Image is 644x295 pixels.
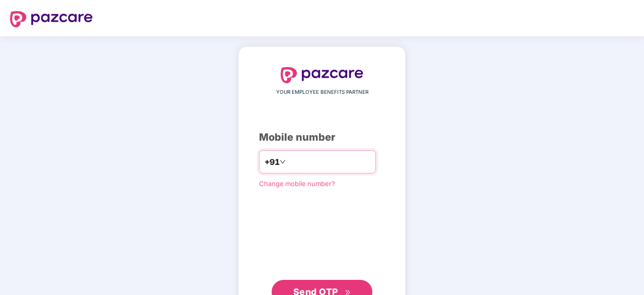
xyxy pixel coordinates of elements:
img: logo [281,67,363,83]
a: Change mobile number? [259,180,335,188]
img: logo [10,11,93,27]
div: Mobile number [259,130,385,145]
span: +91 [265,156,280,168]
span: YOUR EMPLOYEE BENEFITS PARTNER [276,88,368,96]
span: down [280,159,286,165]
